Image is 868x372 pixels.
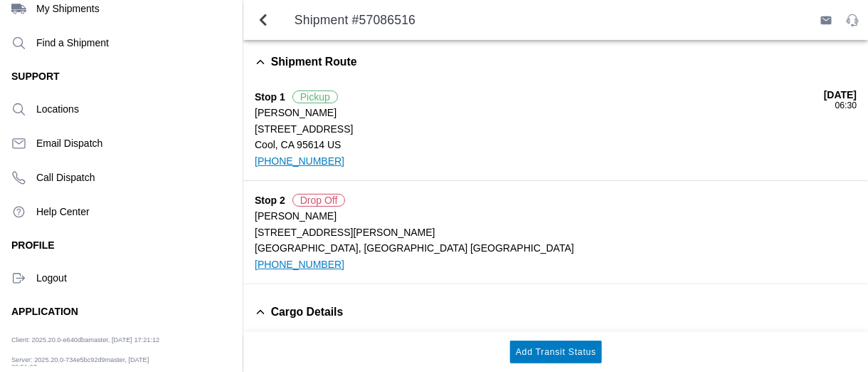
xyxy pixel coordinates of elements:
span: Pickup [292,91,337,103]
span: Stop 1 [255,91,285,103]
ion-label: [STREET_ADDRESS] [255,121,824,137]
ion-button: Send Email [815,9,838,31]
ion-title: Shipment #57086516 [280,13,813,28]
ion-label: [STREET_ADDRESS][PERSON_NAME] [255,224,857,240]
ion-button: Add Transit Status [509,341,601,363]
ion-label: Logout [36,272,231,284]
ion-label: Locations [36,103,231,115]
ion-label: [PERSON_NAME] [255,105,824,120]
ion-label: Find a Shipment [36,37,231,48]
ion-label: [GEOGRAPHIC_DATA], [GEOGRAPHIC_DATA] [GEOGRAPHIC_DATA] [255,240,857,256]
div: [DATE] [824,89,857,100]
ion-label: My Shipments [36,3,231,14]
span: Stop 2 [255,195,285,206]
ion-label: Client: 2025.20.0-e640dba [11,337,176,351]
ion-label: Server: 2025.20.0-734e5bc92d9 [11,356,176,371]
a: [PHONE_NUMBER] [255,155,344,167]
div: 06:30 [824,100,857,110]
span: Cargo Details [270,306,343,319]
ion-label: Help Center [36,206,231,217]
ion-label: Call Dispatch [36,172,231,183]
span: master, [DATE] 17:21:12 [88,337,159,345]
a: [PHONE_NUMBER] [255,259,344,270]
span: Shipment Route [270,56,356,68]
span: master, [DATE] 09:51:07 [11,356,149,371]
span: Drop Off [292,194,345,207]
ion-label: Email Dispatch [36,138,231,149]
ion-label: Cool, CA 95614 US [255,137,824,153]
ion-label: [PERSON_NAME] [255,208,857,224]
ion-button: Support Service [840,9,864,31]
